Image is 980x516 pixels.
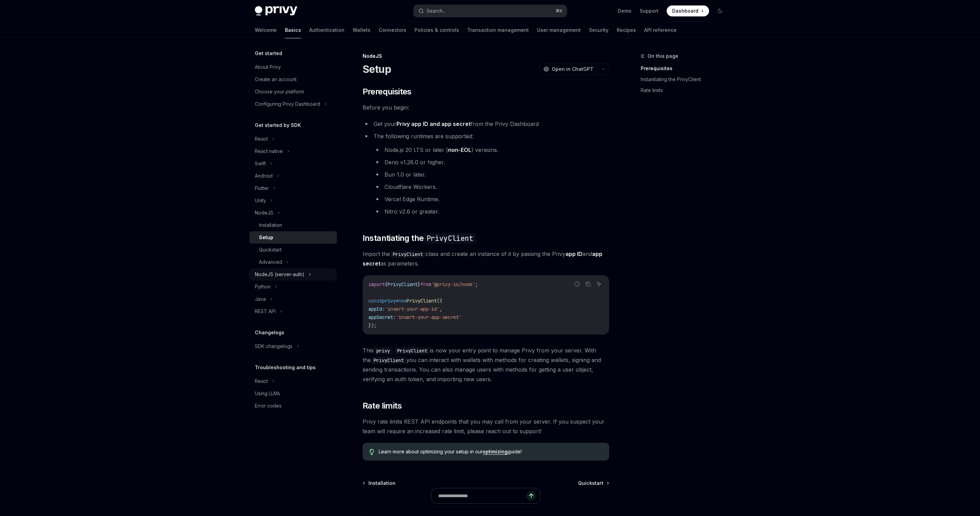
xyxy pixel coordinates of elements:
a: Rate limits [641,85,731,96]
h5: Get started [255,49,282,57]
a: Demo [618,8,631,14]
li: Deno v1.28.0 or higher. [374,157,609,167]
button: Copy the contents from the code block [584,280,592,288]
div: Python [255,283,271,291]
a: Installation [249,219,337,231]
a: Privy app ID and app secret [396,120,471,128]
img: dark logo [255,6,297,16]
div: React native [255,147,283,155]
div: Android [255,172,273,180]
span: This is now your entry point to manage Privy from your server. With the you can interact with wal... [363,346,609,384]
div: Configuring Privy Dashboard [255,100,320,108]
h5: Troubleshooting and tips [255,363,316,372]
span: = [396,298,398,304]
div: Advanced [259,258,282,266]
li: Nitro v2.6 or greater. [374,207,609,216]
span: Learn more about optimizing your setup in our guide! [379,448,602,455]
div: Choose your platform [255,88,304,96]
div: Java [255,295,266,303]
li: Vercel Edge Runtime. [374,194,609,204]
code: PrivyClient [424,233,476,244]
span: from [420,281,431,287]
div: Search... [427,7,446,15]
span: PrivyClient [407,298,437,304]
code: PrivyClient [390,250,426,258]
span: ; [475,281,478,287]
span: new [398,298,407,304]
a: Error codes [249,400,337,412]
a: API reference [644,22,677,38]
span: Prerequisites [363,86,411,97]
span: import [368,281,385,287]
span: , [440,306,442,312]
span: Import the class and create an instance of it by passing the Privy and as parameters. [363,249,609,268]
h5: Changelogs [255,328,284,337]
a: Authentication [309,22,344,38]
div: Error codes [255,402,282,410]
span: }); [368,322,377,328]
span: On this page [648,52,678,60]
a: Welcome [255,22,277,38]
span: Installation [368,480,395,487]
div: React [255,135,268,143]
a: Using LLMs [249,387,337,400]
div: Flutter [255,184,269,192]
span: Quickstart [578,480,603,487]
a: optimizing [483,449,508,455]
li: Bun 1.0 or later. [374,170,609,179]
li: Get your from the Privy Dashboard [363,119,609,129]
div: Using LLMs [255,389,280,398]
a: Quickstart [249,244,337,256]
code: PrivyClient [394,347,430,354]
a: Wallets [353,22,370,38]
span: PrivyClient [388,281,418,287]
a: Create an account [249,73,337,86]
a: Choose your platform [249,86,337,98]
code: PrivyClient [371,357,406,364]
span: appId: [368,306,385,312]
span: Dashboard [672,8,698,14]
a: Quickstart [578,480,609,487]
span: 'insert-your-app-id' [385,306,440,312]
a: Setup [249,231,337,244]
button: Send message [526,491,536,501]
span: ⌘ K [556,8,563,14]
span: Privy rate limits REST API endpoints that you may call from your server. If you suspect your team... [363,417,609,436]
div: Swift [255,159,266,168]
div: Create an account [255,75,297,83]
svg: Tip [369,449,374,455]
div: NodeJS (server-auth) [255,270,304,279]
span: Before you begin: [363,103,609,112]
a: About Privy [249,61,337,73]
code: privy [374,347,393,354]
a: Policies & controls [415,22,459,38]
button: Open in ChatGPT [539,63,598,75]
div: NodeJS [255,209,273,217]
span: const [368,298,382,304]
span: privy [382,298,396,304]
a: Transaction management [467,22,529,38]
a: Installation [363,480,395,487]
div: NodeJS [363,53,609,60]
a: Dashboard [667,5,709,16]
a: non-EOL [448,146,471,154]
div: Quickstart [259,246,282,254]
li: The following runtimes are supported: [363,131,609,216]
div: Setup [259,233,273,242]
span: 'insert-your-app-secret' [396,314,461,320]
span: appSecret: [368,314,396,320]
span: ({ [437,298,442,304]
div: Installation [259,221,282,229]
div: REST API [255,307,276,315]
button: Report incorrect code [573,280,582,288]
span: Open in ChatGPT [552,66,593,73]
div: React [255,377,268,385]
button: Search...⌘K [414,5,567,17]
a: Security [589,22,609,38]
h5: Get started by SDK [255,121,301,129]
button: Toggle dark mode [715,5,726,16]
span: Instantiating the [363,233,476,244]
button: Ask AI [594,280,603,288]
div: About Privy [255,63,281,71]
li: Cloudflare Workers. [374,182,609,192]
